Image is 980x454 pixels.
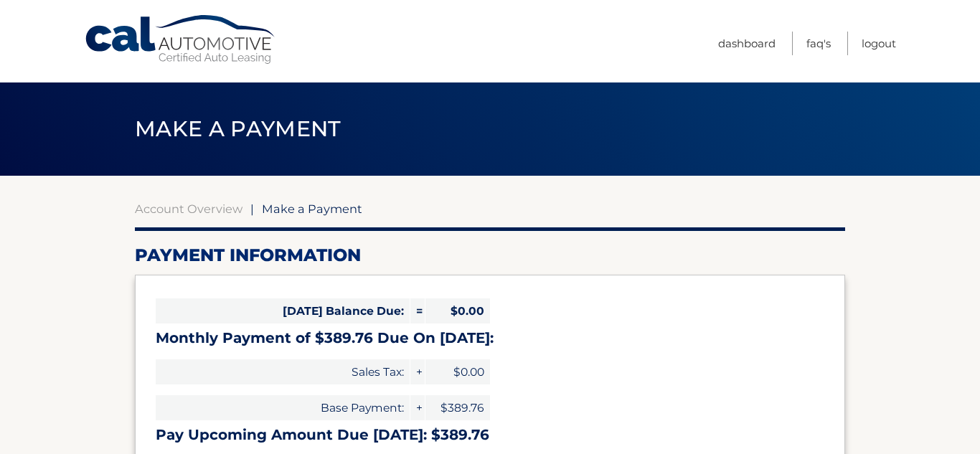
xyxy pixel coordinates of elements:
span: $0.00 [425,359,490,384]
span: + [410,359,425,384]
span: Sales Tax: [156,359,410,384]
a: Cal Automotive [84,14,278,65]
span: Make a Payment [135,115,341,142]
a: Account Overview [135,202,242,216]
a: FAQ's [806,32,831,55]
h3: Monthly Payment of $389.76 Due On [DATE]: [156,329,824,347]
a: Dashboard [718,32,776,55]
a: Logout [862,32,896,55]
span: | [250,202,254,216]
span: $389.76 [425,395,490,420]
span: Base Payment: [156,395,410,420]
span: + [410,395,425,420]
span: Make a Payment [262,202,362,216]
span: $0.00 [425,298,490,323]
h2: Payment Information [135,245,845,266]
span: [DATE] Balance Due: [156,298,410,323]
span: = [410,298,425,323]
h3: Pay Upcoming Amount Due [DATE]: $389.76 [156,426,824,444]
